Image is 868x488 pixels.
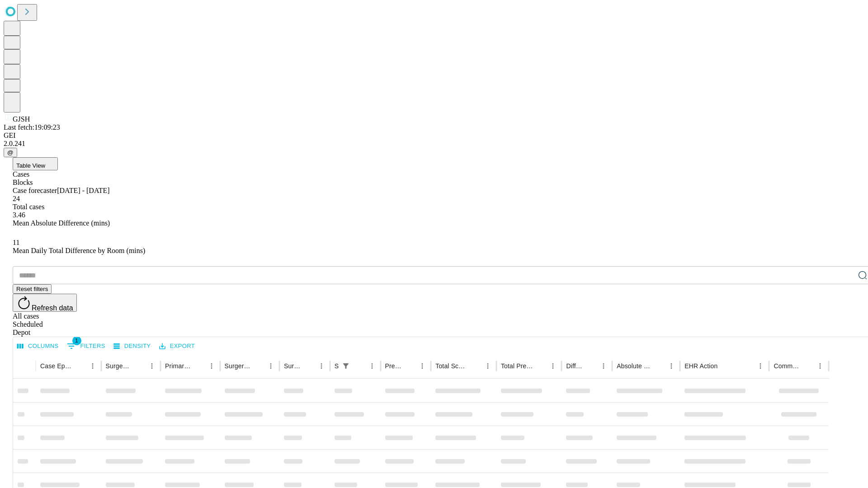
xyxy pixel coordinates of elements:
button: Sort [652,360,665,372]
div: Surgery Name [225,362,251,370]
button: Sort [585,360,597,372]
div: Case Epic Id [40,362,73,370]
button: Show filters [65,339,108,353]
button: Menu [315,360,328,372]
button: Sort [801,360,814,372]
button: Sort [403,360,416,372]
div: Difference [566,362,584,370]
span: Total cases [13,203,44,211]
div: Total Scheduled Duration [435,362,468,370]
span: Refresh data [32,304,73,312]
div: 2.0.241 [4,140,864,148]
span: Last fetch: 19:09:23 [4,123,60,131]
span: GJSH [13,115,30,123]
span: [DATE] - [DATE] [57,187,109,194]
span: Mean Daily Total Difference by Room (mins) [13,247,145,254]
button: Menu [366,360,378,372]
span: Mean Absolute Difference (mins) [13,219,110,227]
div: Scheduled In Room Duration [335,362,339,370]
button: Sort [252,360,264,372]
button: Menu [146,360,158,372]
button: Menu [665,360,678,372]
button: Sort [193,360,205,372]
button: Menu [547,360,559,372]
button: Menu [814,360,826,372]
button: Menu [597,360,610,372]
button: @ [4,148,17,157]
button: Table View [13,157,58,170]
div: Surgery Date [284,362,302,370]
button: Sort [133,360,146,372]
div: Comments [774,362,800,370]
button: Sort [534,360,547,372]
button: Refresh data [13,294,77,312]
span: Reset filters [16,286,48,292]
span: Table View [16,162,45,169]
button: Menu [754,360,767,372]
button: Density [111,339,153,353]
button: Select columns [15,339,61,353]
button: Export [157,339,197,353]
span: 3.46 [13,211,25,219]
button: Menu [205,360,218,372]
button: Reset filters [13,284,52,294]
div: GEI [4,131,864,140]
span: @ [7,149,14,156]
span: 11 [13,239,19,246]
button: Menu [481,360,494,372]
span: 24 [13,195,20,202]
div: Surgeon Name [106,362,132,370]
div: Total Predicted Duration [501,362,533,370]
button: Sort [718,360,731,372]
div: Absolute Difference [617,362,651,370]
div: EHR Action [684,362,717,370]
div: Predicted In Room Duration [385,362,403,370]
button: Show filters [340,360,352,372]
button: Sort [353,360,366,372]
button: Menu [86,360,99,372]
div: 1 active filter [340,360,352,372]
button: Sort [469,360,481,372]
button: Sort [302,360,315,372]
button: Sort [74,360,86,372]
span: Case forecaster [13,187,57,194]
button: Menu [264,360,277,372]
button: Menu [416,360,429,372]
div: Primary Service [165,362,191,370]
span: 1 [72,336,81,345]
